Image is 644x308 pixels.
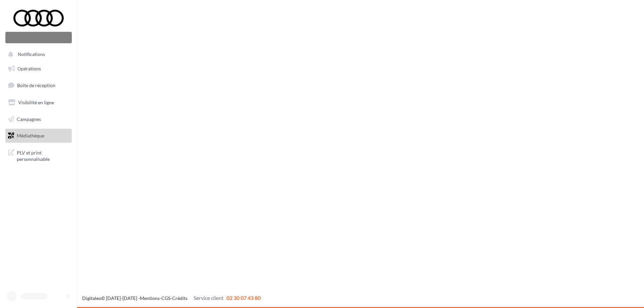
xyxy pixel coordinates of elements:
span: © [DATE]-[DATE] - - - [82,295,261,301]
a: Médiathèque [4,129,73,143]
a: CGS [161,295,170,301]
span: Opérations [17,66,41,71]
span: Notifications [18,52,45,57]
a: Digitaleo [82,295,101,301]
a: Campagnes [4,112,73,126]
a: Visibilité en ligne [4,96,73,110]
span: 02 30 07 43 80 [226,295,261,301]
span: Campagnes [17,116,41,122]
a: Opérations [4,62,73,76]
a: Boîte de réception [4,78,73,93]
a: PLV et print personnalisable [4,145,73,165]
span: Boîte de réception [17,82,55,88]
a: Mentions [140,295,160,301]
span: Visibilité en ligne [18,100,54,105]
span: PLV et print personnalisable [17,148,69,163]
a: Crédits [172,295,187,301]
span: Médiathèque [17,133,44,138]
span: Service client [194,295,224,301]
div: Nouvelle campagne [5,32,72,43]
